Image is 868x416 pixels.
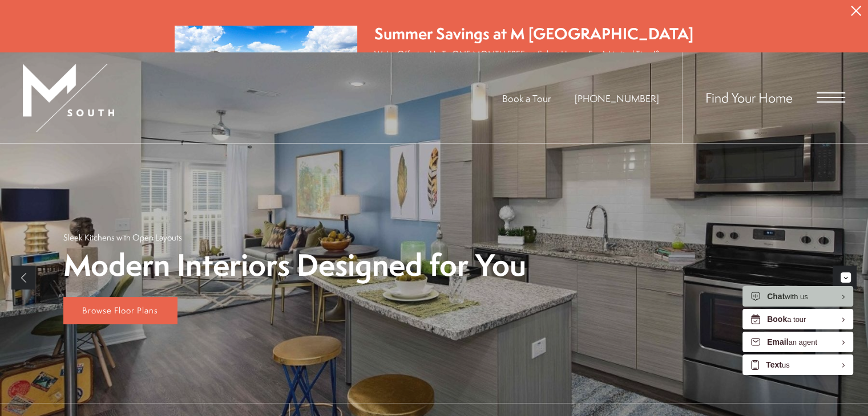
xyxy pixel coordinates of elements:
img: MSouth [23,64,114,132]
a: Find Your Home [705,88,793,107]
button: Open Menu [817,92,845,103]
a: Book a Tour [502,92,551,105]
span: Browse Floor Plans [82,304,158,316]
a: Previous [11,266,35,289]
div: Summer Savings at M [GEOGRAPHIC_DATA] [374,23,693,45]
span: [PHONE_NUMBER] [575,92,659,105]
a: Next [833,266,857,289]
p: Sleek Kitchens with Open Layouts [63,231,182,243]
p: We're Offering Up To ONE MONTH FREE on Select Homes For A Limited Time!* Call Our Friendly Leasin... [374,48,693,84]
a: Browse Floor Plans [63,297,177,324]
a: Call Us at 813-570-8014 [575,92,659,105]
p: Modern Interiors Designed for You [63,249,526,282]
img: Summer Savings at M South Apartments [175,26,357,132]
